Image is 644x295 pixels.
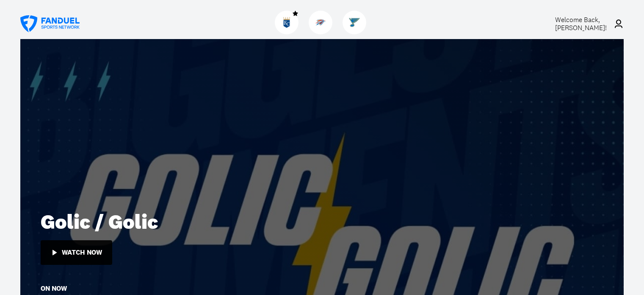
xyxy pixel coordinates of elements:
a: RoyalsRoyals [275,28,302,36]
span: Welcome Back, [PERSON_NAME] ! [555,15,607,32]
a: Welcome Back,[PERSON_NAME]! [533,16,624,32]
img: Thunder [315,17,326,28]
a: ThunderThunder [309,28,336,36]
button: Watch Now [41,240,112,265]
a: FanDuel Sports Network [20,15,80,32]
div: Golic / Golic [41,209,603,234]
div: On Now [41,285,67,292]
img: Royals [281,17,292,28]
img: Blues [349,17,360,28]
a: BluesBlues [343,28,370,36]
div: Watch Now [62,249,102,256]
